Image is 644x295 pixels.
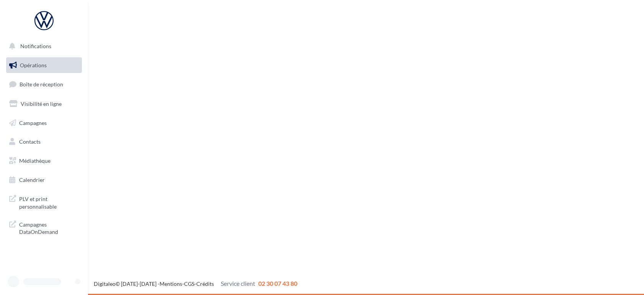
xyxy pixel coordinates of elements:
[94,280,116,287] a: Digitaleo
[19,138,41,145] span: Contacts
[5,153,83,169] a: Médiathèque
[5,172,83,188] a: Calendrier
[5,115,83,131] a: Campagnes
[5,216,83,239] a: Campagnes DataOnDemand
[5,96,83,112] a: Visibilité en ligne
[5,57,83,73] a: Opérations
[160,280,182,287] a: Mentions
[19,157,51,164] span: Médiathèque
[184,280,194,287] a: CGS
[20,81,63,88] span: Boîte de réception
[196,280,214,287] a: Crédits
[5,38,80,54] button: Notifications
[5,76,83,92] a: Boîte de réception
[258,280,297,287] span: 02 30 07 43 80
[5,191,83,213] a: PLV et print personnalisable
[20,62,47,68] span: Opérations
[20,43,51,49] span: Notifications
[5,134,83,150] a: Contacts
[221,280,255,287] span: Service client
[94,280,297,287] span: © [DATE]-[DATE] - - -
[19,119,47,126] span: Campagnes
[19,177,45,183] span: Calendrier
[19,194,79,210] span: PLV et print personnalisable
[19,219,79,236] span: Campagnes DataOnDemand
[21,100,62,107] span: Visibilité en ligne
